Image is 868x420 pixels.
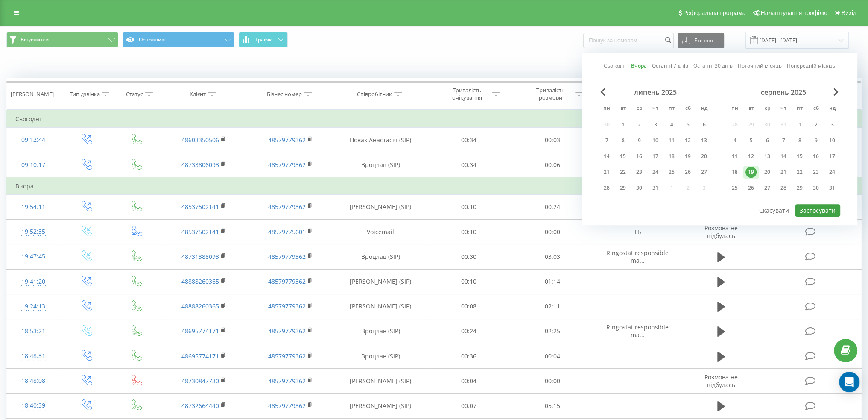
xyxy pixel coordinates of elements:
abbr: неділя [698,103,710,115]
div: Клієнт [190,91,206,98]
div: 31 [827,182,838,194]
div: 12 [745,151,757,162]
div: ср 9 лип 2025 р. [631,134,647,147]
div: пн 28 лип 2025 р. [599,182,615,194]
div: 5 [745,135,757,146]
div: чт 21 серп 2025 р. [775,166,792,179]
span: Ringostat responsible ma... [606,249,669,264]
div: пт 18 лип 2025 р. [663,150,680,163]
div: 29 [794,182,805,194]
button: Експорт [678,33,724,48]
td: 02:11 [511,294,594,319]
a: 48579779362 [268,203,306,211]
a: 48888260365 [181,302,219,310]
div: 23 [634,167,645,178]
div: 09:10:17 [15,157,52,173]
div: нд 27 лип 2025 р. [696,166,712,179]
div: 18:48:31 [15,348,52,364]
div: 25 [666,167,677,178]
div: пт 15 серп 2025 р. [792,150,808,163]
td: Вроцлав (SIP) [334,153,427,178]
div: [PERSON_NAME] [11,91,54,98]
a: 48537502141 [181,228,219,236]
div: 11 [729,151,740,162]
div: 29 [617,182,628,194]
div: пт 29 серп 2025 р. [792,182,808,194]
td: 02:25 [511,319,594,344]
div: 19:24:13 [15,298,52,315]
div: 19:41:20 [15,273,52,290]
td: 00:03 [511,128,594,153]
abbr: вівторок [745,103,757,115]
td: Сьогодні [7,111,862,128]
a: 48579779362 [268,352,306,360]
div: серпень 2025 [727,88,840,97]
div: пн 14 лип 2025 р. [599,150,615,163]
div: 13 [698,135,710,146]
td: [PERSON_NAME] (SIP) [334,194,427,219]
div: 27 [762,182,773,194]
span: Вихід [842,9,856,16]
td: 00:10 [427,194,511,219]
abbr: субота [681,103,694,115]
div: 17 [650,151,661,162]
div: 16 [634,151,645,162]
div: 30 [634,182,645,194]
div: 20 [698,151,710,162]
div: ср 6 серп 2025 р. [759,134,775,147]
div: чт 10 лип 2025 р. [647,134,663,147]
abbr: середа [761,103,774,115]
div: Тривалість розмови [527,87,573,101]
span: Налаштування профілю [760,9,827,16]
td: 00:00 [511,220,594,244]
span: Розмова не відбулась [704,373,738,389]
div: сб 9 серп 2025 р. [808,134,824,147]
a: 48537502141 [181,203,219,211]
div: пн 11 серп 2025 р. [727,150,743,163]
a: 48730847730 [181,377,219,385]
td: 00:34 [427,153,511,178]
div: 4 [666,119,677,130]
div: 22 [794,167,805,178]
div: 24 [650,167,661,178]
span: Розмова не відбулась [704,224,738,240]
td: 00:04 [427,369,511,394]
div: Тривалість очікування [444,87,490,101]
div: сб 16 серп 2025 р. [808,150,824,163]
div: ср 13 серп 2025 р. [759,150,775,163]
div: ср 23 лип 2025 р. [631,166,647,179]
div: 31 [650,182,661,194]
div: 3 [827,119,838,130]
a: Останні 30 днів [693,62,733,70]
td: Вроцлав (SIP) [334,344,427,369]
td: Вроцлав (SIP) [334,244,427,269]
td: 00:24 [511,194,594,219]
div: Open Intercom Messenger [839,372,859,392]
a: Вчора [631,62,647,70]
button: Застосувати [795,204,840,217]
div: нд 13 лип 2025 р. [696,134,712,147]
div: пн 21 лип 2025 р. [599,166,615,179]
div: чт 17 лип 2025 р. [647,150,663,163]
div: ср 30 лип 2025 р. [631,182,647,194]
a: 48579779362 [268,302,306,310]
a: 48732664440 [181,402,219,410]
td: [PERSON_NAME] (SIP) [334,369,427,394]
div: вт 29 лип 2025 р. [615,182,631,194]
a: 48603350506 [181,136,219,144]
div: 5 [682,119,693,130]
div: нд 31 серп 2025 р. [824,182,840,194]
div: 11 [666,135,677,146]
div: сб 2 серп 2025 р. [808,118,824,131]
div: 9 [634,135,645,146]
a: Поточний місяць [738,62,782,70]
td: [PERSON_NAME] (SIP) [334,294,427,319]
div: ср 27 серп 2025 р. [759,182,775,194]
div: 21 [601,167,612,178]
div: сб 12 лип 2025 р. [680,134,696,147]
abbr: четвер [649,103,662,115]
a: 48579775601 [268,228,306,236]
div: ср 20 серп 2025 р. [759,166,775,179]
div: пт 25 лип 2025 р. [663,166,680,179]
div: ср 2 лип 2025 р. [631,118,647,131]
